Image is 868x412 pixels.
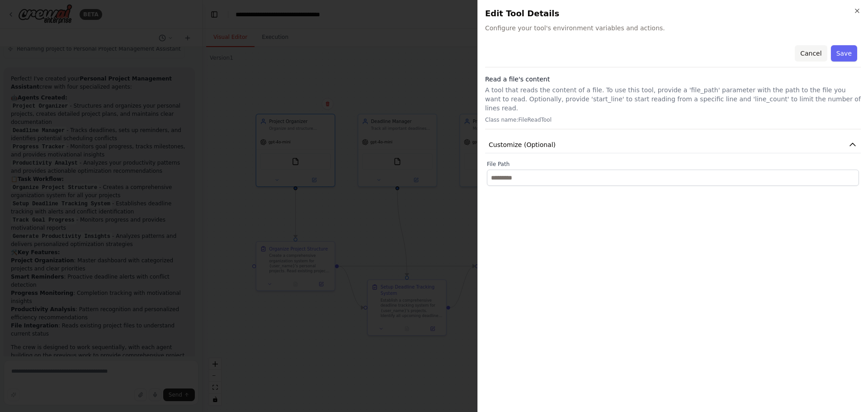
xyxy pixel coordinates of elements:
button: Save [831,45,857,62]
button: Cancel [795,45,827,62]
p: A tool that reads the content of a file. To use this tool, provide a 'file_path' parameter with t... [485,85,861,113]
p: Class name: FileReadTool [485,116,861,123]
span: Customize (Optional) [489,140,556,149]
span: Configure your tool's environment variables and actions. [485,24,861,33]
button: Customize (Optional) [485,137,861,153]
h2: Edit Tool Details [485,7,861,20]
h3: Read a file's content [485,75,861,84]
label: File Path [487,161,859,168]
